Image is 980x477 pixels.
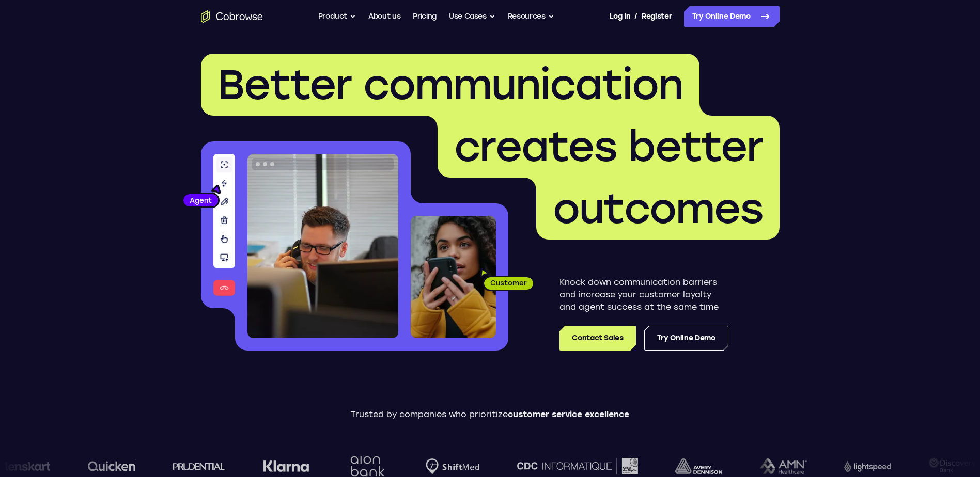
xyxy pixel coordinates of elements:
[559,276,728,313] p: Knock down communication barriers and increase your customer loyalty and agent success at the sam...
[610,6,630,27] a: Log In
[425,458,478,474] img: Shiftmed
[642,6,672,27] a: Register
[201,10,263,23] a: Go to the home page
[508,409,629,419] span: customer service excellence
[516,458,637,474] img: CDC Informatique
[634,10,637,23] span: /
[411,216,496,338] img: A customer holding their phone
[318,6,356,27] button: Product
[247,154,398,338] img: A customer support agent talking on the phone
[759,458,806,474] img: AMN Healthcare
[454,122,763,171] span: creates better
[508,6,554,27] button: Resources
[413,6,437,27] a: Pricing
[261,460,308,472] img: Klarna
[684,6,780,27] a: Try Online Demo
[449,6,495,27] button: Use Cases
[172,462,224,470] img: prudential
[217,60,683,109] span: Better communication
[644,326,728,351] a: Try Online Demo
[559,326,635,351] a: Contact Sales
[368,6,400,27] a: About us
[553,184,763,233] span: outcomes
[674,458,721,474] img: avery-dennison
